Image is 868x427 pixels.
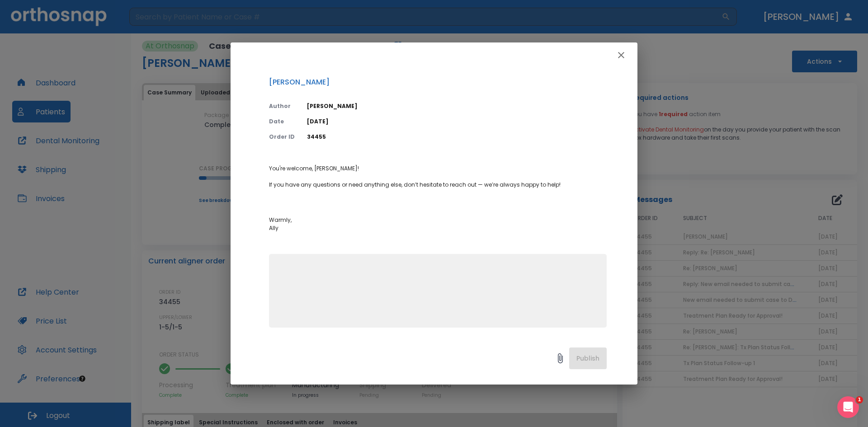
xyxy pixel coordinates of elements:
[307,133,607,141] p: 34455
[269,164,607,189] p: You're welcome, [PERSON_NAME]! ​ ﻿If you have any questions or need anything else, don’t hesitate...
[307,102,607,110] p: [PERSON_NAME]
[856,396,863,404] span: 1
[269,77,607,88] p: [PERSON_NAME]
[307,117,607,126] p: [DATE]
[837,396,859,418] iframe: Intercom live chat
[269,208,607,232] p: ​﻿Warmly, ﻿Ally
[269,117,296,126] p: Date
[269,102,296,110] p: Author
[269,133,296,141] p: Order ID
